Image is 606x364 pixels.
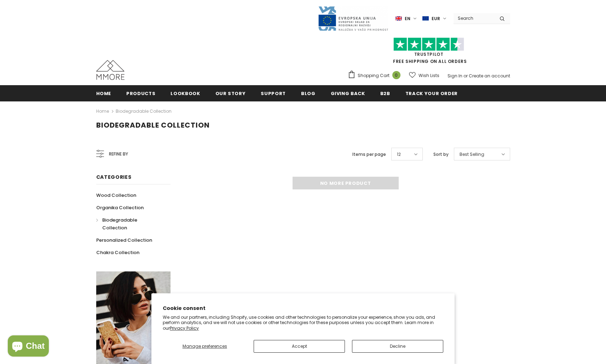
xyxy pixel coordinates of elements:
[448,73,462,79] a: Sign In
[414,51,444,57] a: Trustpilot
[126,90,155,97] span: Products
[215,90,246,97] span: Our Story
[96,214,163,234] a: Biodegradable Collection
[96,107,109,116] a: Home
[397,151,401,158] span: 12
[301,85,316,101] a: Blog
[171,85,200,101] a: Lookbook
[318,6,388,31] img: Javni Razpis
[163,315,443,331] p: We and our partners, including Shopify, use cookies and other technologies to personalize your ex...
[460,151,484,158] span: Best Selling
[96,192,136,199] span: Wood Collection
[331,90,365,97] span: Giving back
[393,37,464,51] img: Trust Pilot Stars
[96,90,111,97] span: Home
[6,335,51,358] inbox-online-store-chat: Shopify online store chat
[419,72,439,79] span: Wish Lists
[348,41,510,64] span: FREE SHIPPING ON ALL ORDERS
[163,340,247,353] button: Manage preferences
[352,151,386,158] label: Items per page
[352,340,443,353] button: Decline
[126,85,155,101] a: Products
[96,237,152,243] span: Personalized Collection
[96,201,144,214] a: Organika Collection
[454,13,494,23] input: Search Site
[109,150,128,158] span: Refine by
[405,90,458,97] span: Track your order
[116,108,172,114] a: Biodegradable Collection
[348,70,404,81] a: Shopping Cart 0
[463,73,468,79] span: or
[96,246,139,259] a: Chakra Collection
[405,15,410,22] span: en
[380,90,390,97] span: B2B
[432,15,440,22] span: EUR
[96,60,125,80] img: MMORE Cases
[396,16,402,22] img: i-lang-1.png
[96,85,111,101] a: Home
[96,189,136,201] a: Wood Collection
[318,15,388,21] a: Javni Razpis
[380,85,390,101] a: B2B
[392,71,400,79] span: 0
[469,73,510,79] a: Create an account
[183,343,227,349] span: Manage preferences
[261,90,286,97] span: support
[163,305,443,312] h2: Cookie consent
[102,217,137,231] span: Biodegradable Collection
[409,69,439,82] a: Wish Lists
[215,85,246,101] a: Our Story
[261,85,286,101] a: support
[358,72,389,79] span: Shopping Cart
[254,340,345,353] button: Accept
[301,90,316,97] span: Blog
[171,90,200,97] span: Lookbook
[96,204,144,211] span: Organika Collection
[96,174,132,181] span: Categories
[170,325,199,331] a: Privacy Policy
[96,249,139,256] span: Chakra Collection
[331,85,365,101] a: Giving back
[96,120,210,130] span: Biodegradable Collection
[405,85,458,101] a: Track your order
[433,151,449,158] label: Sort by
[96,234,152,246] a: Personalized Collection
